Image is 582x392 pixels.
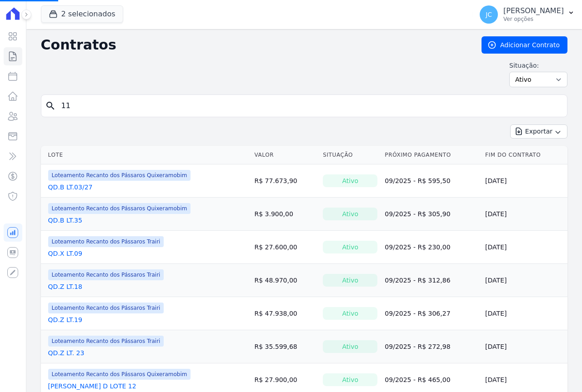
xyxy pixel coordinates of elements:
[323,340,377,353] div: Ativo
[251,330,319,363] td: R$ 35.599,68
[251,146,319,164] th: Valor
[41,37,467,53] h2: Contratos
[509,61,567,70] label: Situação:
[48,369,191,380] span: Loteamento Recanto dos Pássaros Quixeramobim
[482,198,567,231] td: [DATE]
[385,177,450,184] a: 09/2025 - R$ 595,50
[48,336,164,347] span: Loteamento Recanto dos Pássaros Trairi
[385,376,450,383] a: 09/2025 - R$ 465,00
[48,170,191,181] span: Loteamento Recanto dos Pássaros Quixeramobim
[482,297,567,330] td: [DATE]
[48,183,93,192] a: QD.B LT.03/27
[472,2,582,27] button: JC [PERSON_NAME] Ver opções
[251,164,319,198] td: R$ 77.673,90
[48,303,164,313] span: Loteamento Recanto dos Pássaros Trairi
[482,264,567,297] td: [DATE]
[482,36,567,54] a: Adicionar Contrato
[482,330,567,363] td: [DATE]
[48,249,82,258] a: QD.X LT.09
[251,231,319,264] td: R$ 27.600,00
[385,210,450,218] a: 09/2025 - R$ 305,90
[251,297,319,330] td: R$ 47.938,00
[503,6,564,15] p: [PERSON_NAME]
[323,373,377,386] div: Ativo
[385,343,450,350] a: 09/2025 - R$ 272,98
[381,146,482,164] th: Próximo Pagamento
[323,208,377,220] div: Ativo
[45,100,56,111] i: search
[251,264,319,297] td: R$ 48.970,00
[385,277,450,284] a: 09/2025 - R$ 312,86
[323,174,377,187] div: Ativo
[48,282,82,291] a: QD.Z LT.18
[41,5,123,23] button: 2 selecionados
[503,15,564,23] p: Ver opções
[323,307,377,320] div: Ativo
[48,236,164,247] span: Loteamento Recanto dos Pássaros Trairi
[48,216,82,225] a: QD.B LT.35
[41,146,251,164] th: Lote
[56,97,563,115] input: Buscar por nome do lote
[48,315,82,324] a: QD.Z LT.19
[482,164,567,198] td: [DATE]
[319,146,381,164] th: Situação
[323,274,377,287] div: Ativo
[385,243,450,251] a: 09/2025 - R$ 230,00
[482,146,567,164] th: Fim do Contrato
[48,269,164,280] span: Loteamento Recanto dos Pássaros Trairi
[48,382,136,391] a: [PERSON_NAME] D LOTE 12
[48,203,191,214] span: Loteamento Recanto dos Pássaros Quixeramobim
[510,124,567,139] button: Exportar
[385,310,450,317] a: 09/2025 - R$ 306,27
[251,198,319,231] td: R$ 3.900,00
[486,11,492,18] span: JC
[482,231,567,264] td: [DATE]
[323,241,377,253] div: Ativo
[48,348,85,357] a: QD.Z LT. 23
